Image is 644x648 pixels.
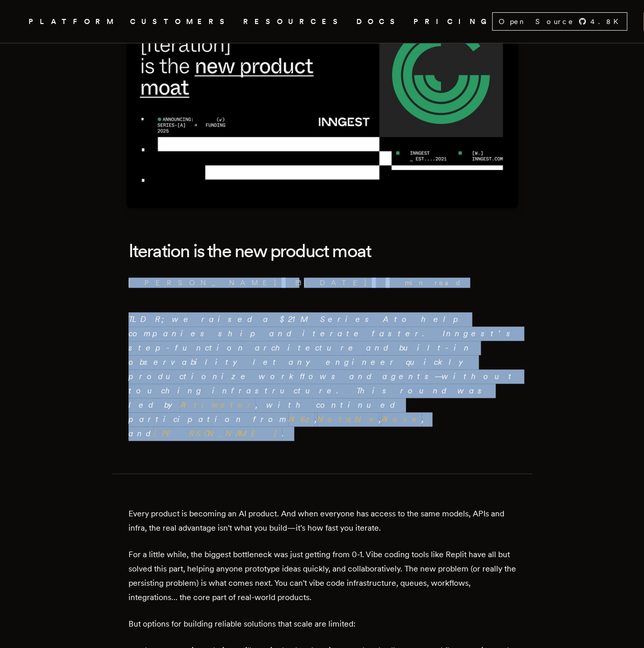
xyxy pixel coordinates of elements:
[128,507,516,535] p: Every product is becoming an AI product. And when everyone has access to the same models, APIs an...
[288,414,315,424] a: A16z
[295,278,368,288] span: [DATE]
[128,233,516,269] h1: Iteration is the new product moat
[126,12,518,208] img: Featured image for Iteration is the new product moat blog post
[499,16,574,27] span: Open Source
[180,400,255,410] a: Altimeter
[414,15,492,28] a: PRICING
[153,429,282,438] a: [PERSON_NAME]
[128,547,516,605] p: For a little while, the biggest bottleneck was just getting from 0-1. Vibe coding tools like Repl...
[385,278,462,288] span: 6 min read
[381,414,422,424] a: Afore
[590,16,625,27] span: 4.8 K
[317,414,379,424] a: Notable
[243,15,344,28] button: RESOURCES
[356,15,401,28] a: DOCS
[29,15,118,28] button: PLATFORM
[128,314,516,438] em: TLDR; we raised a $21M Series A to help companies ship and iterate faster. Inngest's step-functio...
[130,15,231,28] a: CUSTOMERS
[128,617,516,631] p: But options for building reliable solutions that scale are limited:
[128,278,516,288] p: · ·
[128,278,277,288] a: [PERSON_NAME]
